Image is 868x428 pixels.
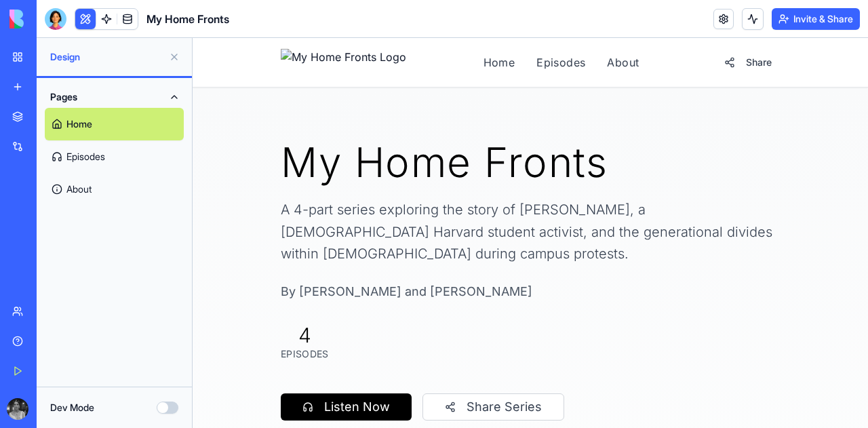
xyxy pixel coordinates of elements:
[7,398,28,420] img: ACg8ocJpo7-6uNqbL2O6o9AdRcTI_wCXeWsoHdL_BBIaBlFxyFzsYWgr=s96-c
[344,16,393,33] a: Episodes
[50,401,94,414] label: Dev Mode
[553,18,579,31] span: Share
[9,9,94,28] img: logo
[772,8,860,30] button: Invite & Share
[88,244,587,263] p: By [PERSON_NAME] and [PERSON_NAME]
[291,16,323,33] a: Home
[50,50,163,64] span: Design
[45,173,184,206] a: About
[88,309,136,323] div: Episodes
[45,140,184,173] a: Episodes
[45,108,184,140] a: Home
[524,12,587,37] button: Share
[88,11,214,38] img: My Home Fronts Logo
[146,11,229,27] span: My Home Fronts
[88,355,219,383] button: Listen Now
[88,104,587,144] h1: My Home Fronts
[230,355,372,383] button: Share Series
[88,161,587,227] p: A 4-part series exploring the story of [PERSON_NAME], a [DEMOGRAPHIC_DATA] Harvard student activi...
[45,86,184,108] button: Pages
[414,16,446,33] a: About
[88,285,136,309] div: 4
